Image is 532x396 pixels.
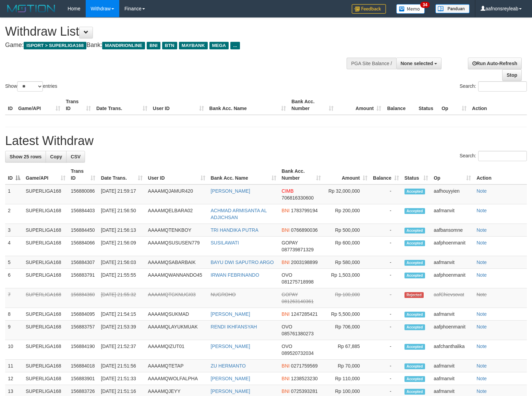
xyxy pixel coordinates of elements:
td: AAAAMQSABARBAIK [145,256,208,269]
th: Bank Acc. Number: activate to sort column ascending [279,165,324,184]
td: aafphoenmanit [431,321,474,340]
td: Rp 1,503,000 [324,269,370,288]
span: None selected [401,61,433,66]
select: Showentries [17,81,43,92]
td: - [370,237,402,256]
span: Show 25 rows [10,154,41,159]
td: 156883901 [68,372,98,385]
td: 7 [5,288,23,308]
span: 34 [420,2,430,8]
h1: Latest Withdraw [5,134,527,148]
td: Rp 100,000 [324,288,370,308]
td: [DATE] 21:52:37 [98,340,145,360]
th: Status: activate to sort column ascending [402,165,431,184]
span: Copy [50,154,62,159]
td: - [370,204,402,224]
th: User ID [150,95,207,115]
td: 156884190 [68,340,98,360]
th: Amount: activate to sort column ascending [324,165,370,184]
th: Bank Acc. Name: activate to sort column ascending [208,165,279,184]
td: SUPERLIGA168 [23,372,68,385]
th: Status [416,95,439,115]
td: SUPERLIGA168 [23,184,68,204]
td: Rp 67,885 [324,340,370,360]
td: 6 [5,269,23,288]
td: [DATE] 21:56:50 [98,204,145,224]
td: - [370,340,402,360]
td: Rp 500,000 [324,224,370,237]
td: SUPERLIGA168 [23,224,68,237]
span: Copy 706816330600 to clipboard [282,195,314,201]
span: Copy 081263140361 to clipboard [282,299,314,304]
td: 12 [5,372,23,385]
span: BNI [282,227,290,233]
span: GOPAY [282,240,298,245]
td: AAAAMQELBARA02 [145,204,208,224]
td: 10 [5,340,23,360]
span: Copy 085761380273 to clipboard [282,331,314,336]
a: Note [476,344,487,349]
td: AAAAMQSUKMAD [145,308,208,321]
td: Rp 70,000 [324,360,370,372]
label: Show entries [5,81,57,92]
img: Feedback.jpg [352,4,386,14]
td: - [370,321,402,340]
th: Balance: activate to sort column ascending [370,165,402,184]
td: AAAAMQJAMUR420 [145,184,208,204]
a: RENDI IKHFANSYAH [211,324,257,329]
td: [DATE] 21:51:33 [98,372,145,385]
th: Balance [384,95,416,115]
a: SUSILAWATI [211,240,239,245]
span: Copy 089520732034 to clipboard [282,350,314,356]
span: OVO [282,324,292,329]
td: 156883757 [68,321,98,340]
td: Rp 706,000 [324,321,370,340]
span: Accepted [404,260,425,266]
td: 4 [5,237,23,256]
a: [PERSON_NAME] [211,344,250,349]
td: [DATE] 21:56:03 [98,256,145,269]
th: Date Trans. [94,95,150,115]
td: [DATE] 21:56:13 [98,224,145,237]
th: Date Trans.: activate to sort column ascending [98,165,145,184]
th: Bank Acc. Name [207,95,289,115]
td: 3 [5,224,23,237]
a: Note [476,260,487,265]
td: 8 [5,308,23,321]
th: ID: activate to sort column descending [5,165,23,184]
td: aafhouyyien [431,184,474,204]
a: [PERSON_NAME] [211,376,250,381]
a: ZU HERMANTO [211,363,246,369]
td: AAAAMQTGKNUGI03 [145,288,208,308]
td: AAAAMQTETAP [145,360,208,372]
span: Copy 2003198899 to clipboard [291,260,318,265]
td: aafChievsovat [431,288,474,308]
td: SUPERLIGA168 [23,269,68,288]
td: SUPERLIGA168 [23,308,68,321]
span: CSV [71,154,81,159]
a: Copy [46,151,66,163]
span: Copy 1783799194 to clipboard [291,208,318,213]
span: Accepted [404,363,425,369]
a: IRWAN FEBRINANDO [211,272,259,278]
td: 156884307 [68,256,98,269]
a: Note [476,292,487,297]
th: Op [439,95,469,115]
img: MOTION_logo.png [5,3,57,14]
span: CIMB [282,188,294,194]
td: 2 [5,204,23,224]
span: BNI [282,311,290,317]
a: Note [476,227,487,233]
td: 156884360 [68,288,98,308]
td: aafmanvit [431,308,474,321]
td: [DATE] 21:55:55 [98,269,145,288]
span: BNI [147,42,160,49]
a: Note [476,272,487,278]
span: GOPAY [282,292,298,297]
td: AAAAMQIZUT01 [145,340,208,360]
td: - [370,308,402,321]
td: SUPERLIGA168 [23,360,68,372]
td: SUPERLIGA168 [23,237,68,256]
span: OVO [282,272,292,278]
td: [DATE] 21:56:09 [98,237,145,256]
